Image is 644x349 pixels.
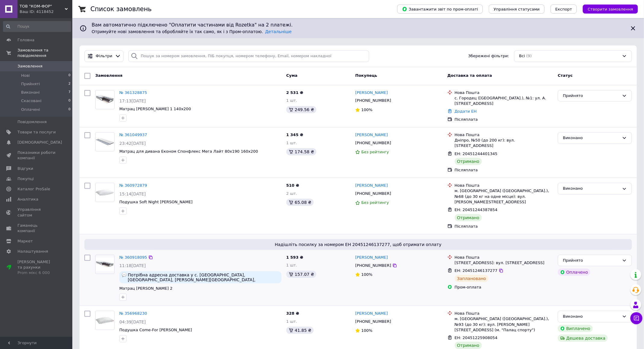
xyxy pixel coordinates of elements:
[489,5,545,14] button: Управління статусами
[3,21,71,32] input: Пошук
[558,73,573,78] span: Статус
[355,90,388,96] a: [PERSON_NAME]
[563,313,620,320] div: Виконано
[119,107,191,111] a: Матрац [PERSON_NAME] 1 140х200
[119,141,146,146] span: 23:42[DATE]
[455,117,553,122] div: Післяплата
[563,257,620,264] div: Прийнято
[119,286,172,291] a: Матрац [PERSON_NAME] 2
[21,90,40,95] span: Виконані
[455,132,553,138] div: Нова Пошта
[402,6,478,12] span: Завантажити звіт по пром-оплаті
[68,90,71,95] span: 7
[455,260,553,266] div: [STREET_ADDRESS]: вул. [STREET_ADDRESS]
[286,141,297,145] span: 1 шт.
[17,37,34,43] span: Головна
[355,255,388,260] a: [PERSON_NAME]
[286,90,303,95] span: 2 531 ₴
[361,200,389,205] span: Без рейтингу
[361,272,372,277] span: 100%
[119,200,193,204] span: Подушка Soft Night [PERSON_NAME]
[455,214,482,221] div: Отримано
[92,29,292,34] span: Отримуйте нові замовлення та обробляйте їх так само, як і з Пром-оплатою.
[455,275,489,282] div: Заплановано
[119,149,258,154] a: Матрац для дивана Економ Спонфлекс Мега Лайт 80x190 160х200
[563,185,620,192] div: Виконано
[455,342,482,349] div: Отримано
[265,29,292,34] a: Детальніше
[68,81,71,87] span: 2
[354,190,392,198] div: [PHONE_NUMBER]
[448,73,492,78] span: Доставка та оплата
[455,158,482,165] div: Отримано
[286,191,297,196] span: 2 шт.
[119,192,146,196] span: 15:14[DATE]
[468,53,509,59] span: Збережені фільтри:
[286,73,297,78] span: Cума
[286,132,303,137] span: 1 345 ₴
[455,207,498,212] span: ЕН: 20451244387854
[588,7,633,11] span: Створити замовлення
[17,140,62,145] span: [DEMOGRAPHIC_DATA]
[563,93,620,99] div: Прийнято
[17,207,56,218] span: Управління сайтом
[354,97,392,104] div: [PHONE_NUMBER]
[17,129,56,135] span: Товари та послуги
[17,150,56,161] span: Показники роботи компанії
[17,259,56,276] span: [PERSON_NAME] та рахунки
[122,273,127,277] img: :speech_balloon:
[17,197,38,202] span: Аналітика
[455,188,553,205] div: м. [GEOGRAPHIC_DATA] ([GEOGRAPHIC_DATA].), №68 (до 30 кг на одне місце): вул. [PERSON_NAME][STREE...
[119,319,146,324] span: 04:39[DATE]
[92,22,625,29] span: Вам автоматично підключено "Оплатити частинами від Rozetka" на 2 платежі.
[455,224,553,229] div: Післяплата
[583,5,638,14] button: Створити замовлення
[21,81,40,87] span: Прийняті
[526,54,532,58] span: (9)
[455,268,498,273] span: ЕН: 20451246137277
[286,271,316,278] div: 157.07 ₴
[354,318,392,326] div: [PHONE_NUMBER]
[558,335,608,342] div: Дешева доставка
[17,166,33,171] span: Відгуки
[455,311,553,316] div: Нова Пошта
[286,199,314,206] div: 65.08 ₴
[119,90,147,95] a: № 361328875
[17,186,50,192] span: Каталог ProSale
[558,269,590,276] div: Оплачено
[361,108,372,112] span: 100%
[95,73,122,78] span: Замовлення
[563,135,620,141] div: Виконано
[558,325,593,332] div: Виплачено
[354,262,392,270] div: [PHONE_NUMBER]
[286,148,316,155] div: 174.58 ₴
[119,311,147,316] a: № 356968230
[355,183,388,189] a: [PERSON_NAME]
[286,106,316,113] div: 249.56 ₴
[17,48,72,58] span: Замовлення та повідомлення
[21,107,40,112] span: Оплачені
[286,263,297,267] span: 1 шт.
[455,335,498,340] span: ЕН: 20451225908054
[17,270,56,276] div: Prom мікс 6 000
[455,285,553,290] div: Пром-оплата
[96,315,114,326] img: Фото товару
[577,7,638,11] a: Створити замовлення
[20,4,65,9] span: ТОВ "КОМ-ФОР"
[555,7,572,11] span: Експорт
[95,183,115,202] a: Фото товару
[17,64,42,69] span: Замовлення
[455,151,498,156] span: ЕН: 20451244401345
[361,328,372,333] span: 100%
[95,132,115,151] a: Фото товару
[96,53,112,59] span: Фільтри
[119,263,146,268] span: 11:18[DATE]
[96,92,114,107] img: Фото товару
[17,238,33,244] span: Маркет
[119,328,192,332] a: Подушка Come-For [PERSON_NAME]
[397,5,483,14] button: Завантажити звіт по пром-оплаті
[286,183,299,188] span: 510 ₴
[20,9,72,14] div: Ваш ID: 4118452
